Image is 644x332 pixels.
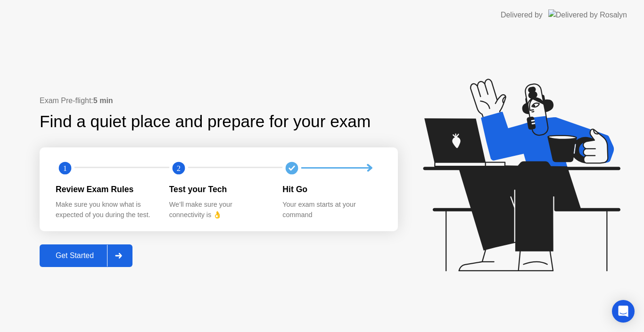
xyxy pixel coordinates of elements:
[548,9,627,20] img: Delivered by Rosalyn
[40,109,372,134] div: Find a quiet place and prepare for your exam
[282,183,381,195] div: Hit Go
[169,200,268,220] div: We’ll make sure your connectivity is 👌
[40,244,132,267] button: Get Started
[282,200,381,220] div: Your exam starts at your command
[501,9,543,21] div: Delivered by
[40,95,398,106] div: Exam Pre-flight:
[612,300,635,323] div: Open Intercom Messenger
[93,97,113,105] b: 5 min
[63,163,67,172] text: 1
[56,200,154,220] div: Make sure you know what is expected of you during the test.
[177,163,181,172] text: 2
[169,183,268,195] div: Test your Tech
[42,251,107,260] div: Get Started
[56,183,154,195] div: Review Exam Rules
